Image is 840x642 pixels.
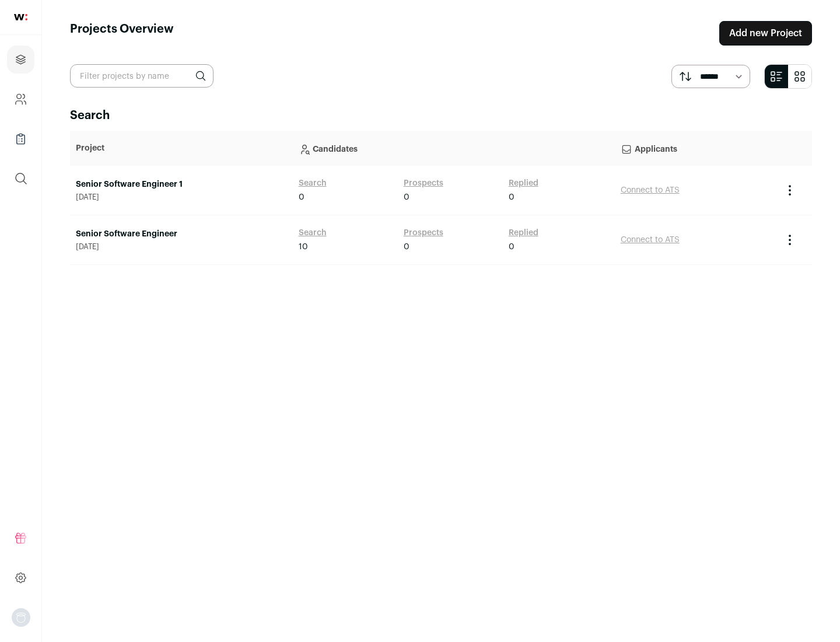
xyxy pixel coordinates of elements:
[76,242,287,252] span: [DATE]
[509,177,538,189] a: Replied
[299,191,304,203] span: 0
[76,142,287,154] p: Project
[404,241,409,253] span: 0
[404,227,443,239] a: Prospects
[783,183,797,197] button: Project Actions
[7,125,34,153] a: Company Lists
[76,193,287,202] span: [DATE]
[783,233,797,247] button: Project Actions
[509,227,538,239] a: Replied
[621,186,680,194] a: Connect to ATS
[76,228,287,240] a: Senior Software Engineer
[299,241,308,253] span: 10
[509,241,514,253] span: 0
[76,179,287,190] a: Senior Software Engineer 1
[509,191,514,203] span: 0
[299,227,327,239] a: Search
[12,608,30,627] img: nopic.png
[7,85,34,113] a: Company and ATS Settings
[12,608,30,627] button: Open dropdown
[70,21,174,46] h1: Projects Overview
[621,137,771,160] p: Applicants
[70,107,812,124] h2: Search
[14,14,27,20] img: wellfound-shorthand-0d5821cbd27db2630d0214b213865d53afaa358527fdda9d0ea32b1df1b89c2c.svg
[404,177,443,189] a: Prospects
[719,21,812,46] a: Add new Project
[621,236,680,244] a: Connect to ATS
[70,64,213,88] input: Filter projects by name
[404,191,409,203] span: 0
[7,46,34,74] a: Projects
[299,137,609,160] p: Candidates
[299,177,327,189] a: Search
